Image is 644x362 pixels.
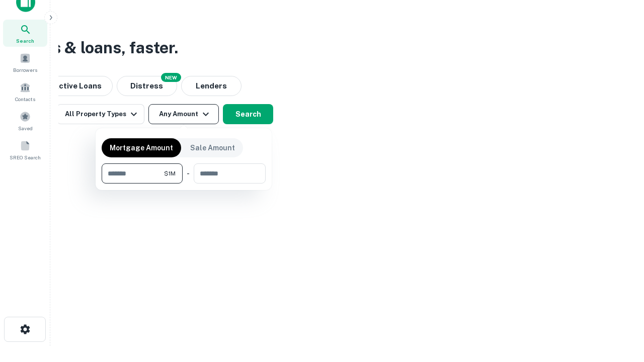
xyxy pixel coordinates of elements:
iframe: Chat Widget [594,282,644,330]
span: $1M [164,169,176,178]
div: - [187,163,190,184]
p: Sale Amount [190,142,235,153]
p: Mortgage Amount [110,142,173,153]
